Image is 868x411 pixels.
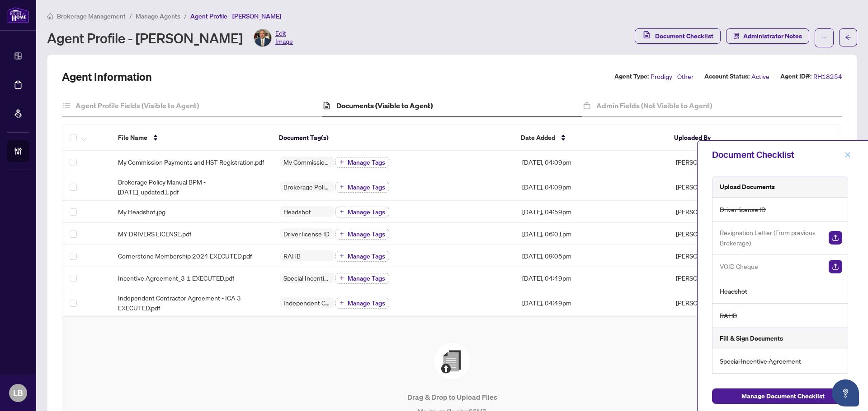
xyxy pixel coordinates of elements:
[340,185,344,189] span: plus
[7,7,29,23] img: logo
[515,267,669,289] td: [DATE], 04:49pm
[829,260,842,273] img: Upload Document
[515,201,669,223] td: [DATE], 04:59pm
[335,229,389,240] button: Manage Tags
[118,157,264,167] span: My Commission Payments and HST Registration.pdf
[704,71,750,82] label: Account Status:
[434,343,470,379] img: File Upload
[348,300,385,306] span: Manage Tags
[720,227,821,249] span: Resignation Letter (From previous Brokerage)
[743,29,802,43] span: Administrator Notes
[340,276,344,280] span: plus
[515,245,669,267] td: [DATE], 09:05pm
[669,245,790,267] td: [PERSON_NAME]
[335,273,389,284] button: Manage Tags
[741,389,825,403] span: Manage Document Checklist
[515,223,669,245] td: [DATE], 06:01pm
[348,209,385,215] span: Manage Tags
[118,177,265,197] span: Brokerage Policy Manual BPM - [DATE]_updated1.pdf
[118,207,165,217] span: My Headshot.jpg
[275,29,293,47] span: Edit Image
[340,209,344,214] span: plus
[669,289,790,317] td: [PERSON_NAME]
[655,29,713,43] span: Document Checklist
[80,392,824,402] p: Drag & Drop to Upload Files
[720,310,737,321] span: RAHB
[720,356,801,366] span: Special Incentive Agreement
[118,273,234,283] span: Incentive Agreement_3 1 EXECUTED.pdf
[335,182,389,193] button: Manage Tags
[669,267,790,289] td: [PERSON_NAME]
[720,333,783,343] h5: Fill & Sign Documents
[521,133,555,143] span: Date Added
[75,100,199,111] h4: Agent Profile Fields (Visible to Agent)
[280,184,334,190] span: Brokerage Policy Manual
[111,125,272,151] th: File Name
[813,71,842,82] span: RH18254
[515,151,669,173] td: [DATE], 04:09pm
[280,275,334,281] span: Special Incentive Agreement
[280,159,334,165] span: My Commission Payments and HST Registration
[720,182,775,192] h5: Upload Documents
[336,100,433,111] h4: Documents (Visible to Agent)
[845,34,851,41] span: arrow-left
[667,125,788,151] th: Uploaded By
[118,229,191,239] span: MY DRIVERS LICENSE.pdf
[515,173,669,201] td: [DATE], 04:09pm
[651,71,693,82] span: Prodigy - Other
[57,12,126,20] span: Brokerage Management
[348,275,385,282] span: Manage Tags
[348,184,385,190] span: Manage Tags
[726,28,809,44] button: Administrator Notes
[829,231,842,245] img: Upload Document
[190,12,281,20] span: Agent Profile - [PERSON_NAME]
[340,231,344,236] span: plus
[280,300,334,306] span: Independent Contractor Agreement
[348,159,385,166] span: Manage Tags
[340,300,344,305] span: plus
[669,151,790,173] td: [PERSON_NAME]
[832,379,859,406] button: Open asap
[280,231,333,237] span: Driver license ID
[335,251,389,262] button: Manage Tags
[340,160,344,164] span: plus
[280,208,315,215] span: Headshot
[184,11,187,21] li: /
[118,251,252,261] span: Cornerstone Membership 2024 EXECUTED.pdf
[514,125,667,151] th: Date Added
[335,157,389,168] button: Manage Tags
[254,29,271,46] img: Profile Icon
[844,152,851,158] span: close
[712,148,842,162] div: Document Checklist
[720,286,747,296] span: Headshot
[348,231,385,237] span: Manage Tags
[720,261,758,272] span: VOID Cheque
[136,12,180,20] span: Manage Agents
[280,253,304,259] span: RAHB
[669,173,790,201] td: [PERSON_NAME]
[13,387,23,399] span: LB
[720,204,766,215] span: Driver license ID
[47,29,293,47] div: Agent Profile - [PERSON_NAME]
[118,133,147,143] span: File Name
[712,388,854,404] button: Manage Document Checklist
[669,223,790,245] td: [PERSON_NAME]
[340,254,344,258] span: plus
[335,207,389,217] button: Manage Tags
[348,253,385,259] span: Manage Tags
[272,125,514,151] th: Document Tag(s)
[596,100,712,111] h4: Admin Fields (Not Visible to Agent)
[821,35,827,41] span: ellipsis
[515,289,669,317] td: [DATE], 04:49pm
[669,201,790,223] td: [PERSON_NAME]
[751,71,769,82] span: Active
[780,71,811,82] label: Agent ID#:
[733,33,740,39] span: solution
[47,13,53,19] span: home
[118,293,265,313] span: Independent Contractor Agreement - ICA 3 EXECUTED.pdf
[635,28,721,44] button: Document Checklist
[335,298,389,309] button: Manage Tags
[62,69,152,84] h2: Agent Information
